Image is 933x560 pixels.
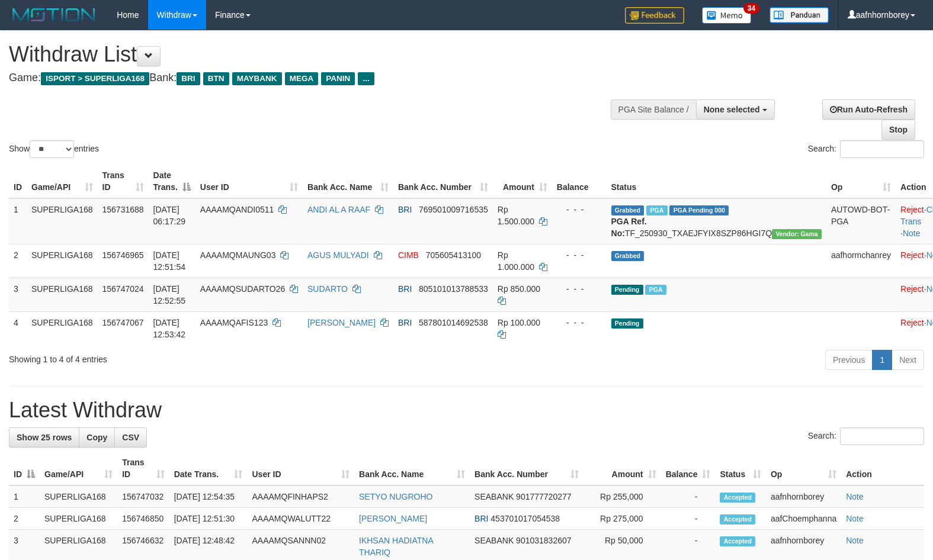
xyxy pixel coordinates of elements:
[27,244,98,278] td: SUPERLIGA168
[552,165,607,198] th: Balance
[474,536,514,545] span: SEABANK
[470,452,583,485] th: Bank Acc. Number: activate to sort column ascending
[41,72,149,85] span: ISPORT > SUPERLIGA168
[203,72,229,85] span: BTN
[9,485,40,508] td: 1
[498,250,534,272] span: Rp 1.000.000
[30,140,74,158] select: Showentries
[826,165,896,198] th: Op: activate to sort column ascending
[232,72,282,85] span: MAYBANK
[359,514,427,523] a: [PERSON_NAME]
[354,452,470,485] th: Bank Acc. Name: activate to sort column ascending
[27,278,98,311] td: SUPERLIGA168
[398,205,412,214] span: BRI
[516,492,571,501] span: Copy 901777720277 to clipboard
[200,250,276,260] span: AAAAMQMAUNG03
[872,350,892,370] a: 1
[247,508,354,530] td: AAAAMQWALUTT22
[9,278,27,311] td: 3
[102,205,144,214] span: 156731688
[419,318,488,327] span: Copy 587801014692538 to clipboard
[169,452,248,485] th: Date Trans.: activate to sort column ascending
[881,120,915,140] a: Stop
[661,508,716,530] td: -
[169,508,248,530] td: [DATE] 12:51:30
[9,43,610,66] h1: Withdraw List
[557,283,602,295] div: - - -
[611,285,643,295] span: Pending
[669,205,729,215] span: PGA Pending
[822,99,915,120] a: Run Auto-Refresh
[153,205,186,226] span: [DATE] 06:17:29
[398,250,419,260] span: CIMB
[490,514,560,523] span: Copy 453701017054538 to clipboard
[9,427,79,448] a: Show 25 rows
[169,485,248,508] td: [DATE] 12:54:35
[307,318,376,327] a: [PERSON_NAME]
[625,7,684,24] img: Feedback.jpg
[79,427,115,448] a: Copy
[645,285,666,295] span: Marked by aafheankoy
[27,165,98,198] th: Game/API: activate to sort column ascending
[307,205,370,214] a: ANDI AL A RAAF
[841,452,924,485] th: Action
[900,284,924,294] a: Reject
[846,536,864,545] a: Note
[285,72,319,85] span: MEGA
[9,140,99,158] label: Show entries
[743,3,759,14] span: 34
[117,452,169,485] th: Trans ID: activate to sort column ascending
[766,508,841,530] td: aafChoemphanna
[102,284,144,294] span: 156747024
[840,427,924,445] input: Search:
[9,508,40,530] td: 2
[419,284,488,294] span: Copy 805101013788533 to clipboard
[195,165,303,198] th: User ID: activate to sort column ascending
[393,165,493,198] th: Bank Acc. Number: activate to sort column ascending
[40,508,117,530] td: SUPERLIGA168
[98,165,149,198] th: Trans ID: activate to sort column ascending
[498,318,540,327] span: Rp 100.000
[900,318,924,327] a: Reject
[474,492,514,501] span: SEABANK
[498,284,540,294] span: Rp 850.000
[9,452,40,485] th: ID: activate to sort column descending
[607,165,826,198] th: Status
[247,452,354,485] th: User ID: activate to sort column ascending
[419,205,488,214] span: Copy 769501009716535 to clipboard
[102,318,144,327] span: 156747067
[9,72,610,84] h4: Game: Bank:
[493,165,552,198] th: Amount: activate to sort column ascending
[903,228,921,238] a: Note
[516,536,571,545] span: Copy 901031832607 to clipboard
[122,433,139,442] span: CSV
[474,514,488,523] span: BRI
[825,350,873,370] a: Previous
[27,198,98,244] td: SUPERLIGA168
[200,318,268,327] span: AAAAMQAFIS123
[498,205,534,226] span: Rp 1.500.000
[583,485,661,508] td: Rp 255,000
[583,452,661,485] th: Amount: activate to sort column ascending
[9,349,380,365] div: Showing 1 to 4 of 4 entries
[117,508,169,530] td: 156746850
[557,317,602,329] div: - - -
[9,244,27,278] td: 2
[766,452,841,485] th: Op: activate to sort column ascending
[40,485,117,508] td: SUPERLIGA168
[846,514,864,523] a: Note
[86,433,107,442] span: Copy
[557,204,602,215] div: - - -
[149,165,195,198] th: Date Trans.: activate to sort column descending
[826,198,896,244] td: AUTOWD-BOT-PGA
[611,99,696,120] div: PGA Site Balance /
[846,492,864,501] a: Note
[102,250,144,260] span: 156746965
[321,72,355,85] span: PANIN
[702,7,752,24] img: Button%20Memo.svg
[900,205,924,214] a: Reject
[611,318,643,329] span: Pending
[808,140,924,158] label: Search:
[770,7,829,23] img: panduan.png
[307,284,348,294] a: SUDARTO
